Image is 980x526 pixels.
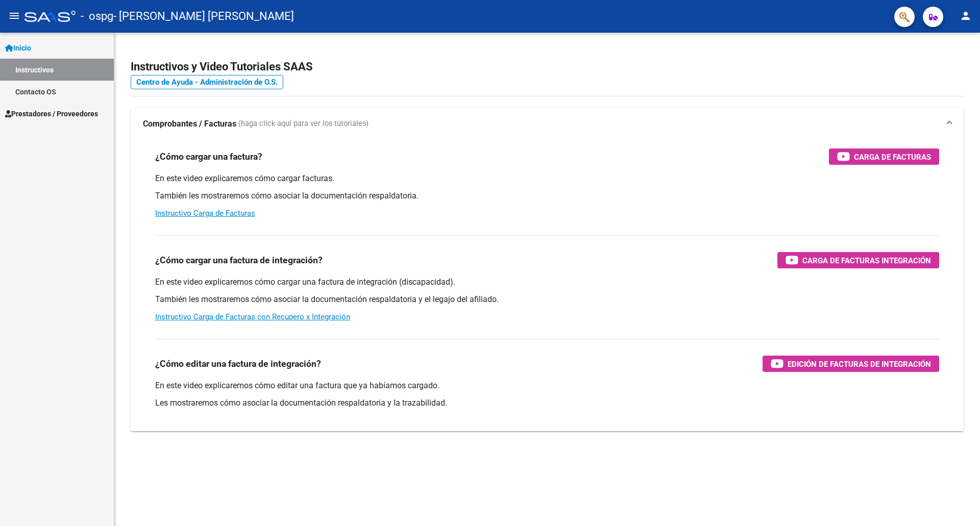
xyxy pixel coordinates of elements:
[5,108,98,119] span: Prestadores / Proveedores
[155,190,939,202] p: También les mostraremos cómo asociar la documentación respaldatoria.
[81,5,113,28] span: - ospg
[763,356,939,372] button: Edición de Facturas de integración
[155,253,323,267] h3: ¿Cómo cargar una factura de integración?
[155,209,255,218] a: Instructivo Carga de Facturas
[155,173,939,184] p: En este video explicaremos cómo cargar facturas.
[155,149,262,164] h3: ¿Cómo cargar una factura?
[155,277,939,288] p: En este video explicaremos cómo cargar una factura de integración (discapacidad).
[143,118,236,130] strong: Comprobantes / Facturas
[131,75,283,89] a: Centro de Ayuda - Administración de O.S.
[777,252,939,268] button: Carga de Facturas Integración
[238,118,369,130] span: (haga click aquí para ver los tutoriales)
[155,357,321,371] h3: ¿Cómo editar una factura de integración?
[155,312,350,321] a: Instructivo Carga de Facturas con Recupero x Integración
[155,397,939,409] p: Les mostraremos cómo asociar la documentación respaldatoria y la trazabilidad.
[8,10,20,22] mat-icon: menu
[131,108,964,140] mat-expansion-panel-header: Comprobantes / Facturas (haga click aquí para ver los tutoriales)
[155,294,939,305] p: También les mostraremos cómo asociar la documentación respaldatoria y el legajo del afiliado.
[113,5,294,28] span: - [PERSON_NAME] [PERSON_NAME]
[802,254,931,267] span: Carga de Facturas Integración
[5,42,31,54] span: Inicio
[854,151,931,163] span: Carga de Facturas
[788,358,931,370] span: Edición de Facturas de integración
[945,491,970,516] iframe: Intercom live chat
[131,140,964,431] div: Comprobantes / Facturas (haga click aquí para ver los tutoriales)
[960,10,972,22] mat-icon: person
[155,380,939,391] p: En este video explicaremos cómo editar una factura que ya habíamos cargado.
[131,57,964,77] h2: Instructivos y Video Tutoriales SAAS
[829,148,939,165] button: Carga de Facturas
